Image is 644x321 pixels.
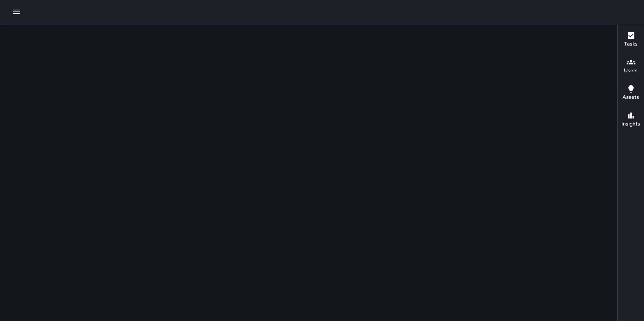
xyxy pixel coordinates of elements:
button: Insights [618,107,644,133]
h6: Users [624,67,638,75]
h6: Insights [621,120,640,128]
button: Tasks [618,27,644,53]
h6: Assets [623,93,639,101]
button: Users [618,53,644,80]
h6: Tasks [624,40,638,48]
button: Assets [618,80,644,107]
